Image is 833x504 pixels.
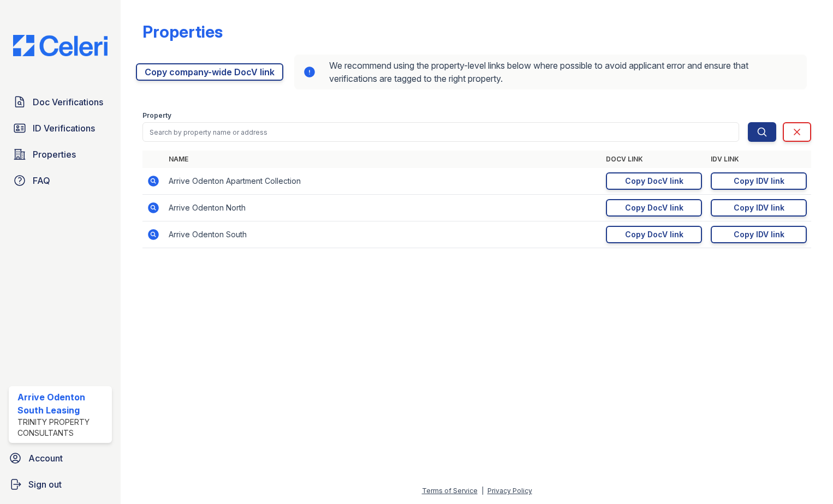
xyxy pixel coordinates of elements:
[422,487,478,495] a: Terms of Service
[164,168,602,195] td: Arrive Odenton Apartment Collection
[734,229,784,240] div: Copy IDV link
[606,226,702,243] a: Copy DocV link
[17,417,108,439] div: Trinity Property Consultants
[33,174,50,187] span: FAQ
[4,473,116,495] a: Sign out
[711,226,807,243] a: Copy IDV link
[602,151,706,168] th: DocV Link
[4,35,116,56] img: CE_Logo_Blue-a8612792a0a2168367f1c8372b55b34899dd931a85d93a1a3d3e32e68fde9ad4.png
[33,148,76,161] span: Properties
[487,487,532,495] a: Privacy Policy
[711,199,807,217] a: Copy IDV link
[9,143,112,165] a: Properties
[28,452,63,465] span: Account
[9,170,112,191] a: FAQ
[9,91,112,113] a: Doc Verifications
[606,199,702,217] a: Copy DocV link
[625,176,683,187] div: Copy DocV link
[706,151,811,168] th: IDV Link
[164,221,602,248] td: Arrive Odenton South
[4,447,116,469] a: Account
[33,95,103,109] span: Doc Verifications
[142,22,223,41] div: Properties
[294,55,807,89] div: We recommend using the property-level links below where possible to avoid applicant error and ens...
[606,172,702,190] a: Copy DocV link
[17,391,108,417] div: Arrive Odenton South Leasing
[164,151,602,168] th: Name
[142,111,171,120] label: Property
[481,487,484,495] div: |
[625,229,683,240] div: Copy DocV link
[142,122,739,142] input: Search by property name or address
[625,202,683,213] div: Copy DocV link
[164,195,602,221] td: Arrive Odenton North
[9,117,112,139] a: ID Verifications
[711,172,807,190] a: Copy IDV link
[33,122,95,135] span: ID Verifications
[136,63,283,81] a: Copy company-wide DocV link
[734,176,784,187] div: Copy IDV link
[734,202,784,213] div: Copy IDV link
[28,478,62,491] span: Sign out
